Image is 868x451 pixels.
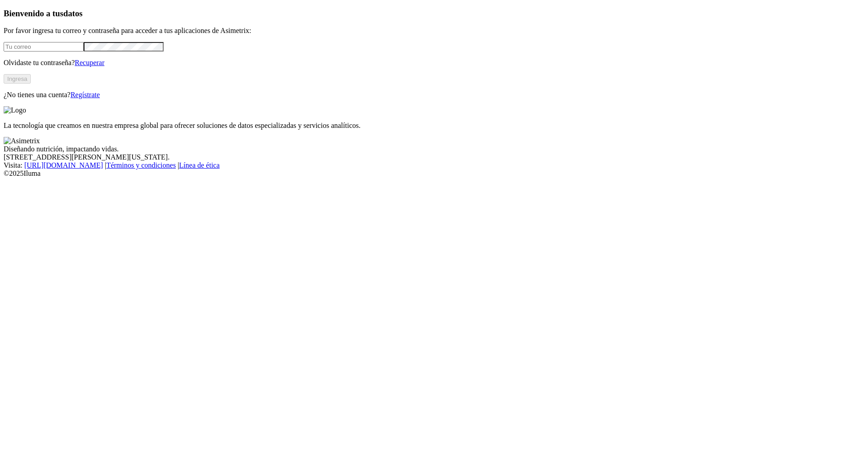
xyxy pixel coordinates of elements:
[4,91,864,99] p: ¿No tienes una cuenta?
[4,106,26,114] img: Logo
[4,137,40,145] img: Asimetrix
[4,145,864,153] div: Diseñando nutrición, impactando vidas.
[4,153,864,161] div: [STREET_ADDRESS][PERSON_NAME][US_STATE].
[71,91,100,99] a: Regístrate
[4,161,864,169] div: Visita : | |
[4,74,31,84] button: Ingresa
[4,169,864,178] div: © 2025 Iluma
[4,59,864,67] p: Olvidaste tu contraseña?
[63,9,83,18] span: datos
[179,161,220,169] a: Línea de ética
[4,122,864,130] p: La tecnología que creamos en nuestra empresa global para ofrecer soluciones de datos especializad...
[24,161,103,169] a: [URL][DOMAIN_NAME]
[75,59,104,66] a: Recuperar
[4,42,84,52] input: Tu correo
[106,161,176,169] a: Términos y condiciones
[4,9,864,19] h3: Bienvenido a tus
[4,27,864,35] p: Por favor ingresa tu correo y contraseña para acceder a tus aplicaciones de Asimetrix:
